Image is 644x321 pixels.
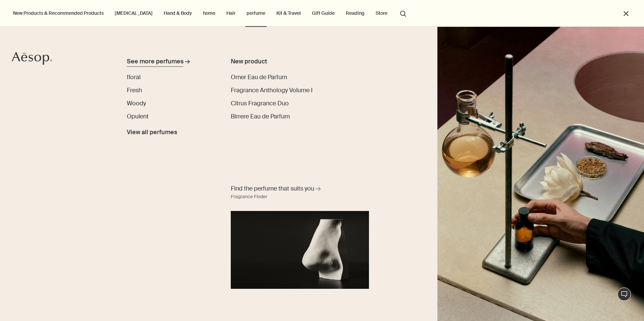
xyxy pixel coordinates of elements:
[127,57,212,69] a: See more perfumes
[127,99,146,107] font: Woody
[203,10,215,16] font: home
[437,27,644,321] img: Plaster sculptures of noses resting on stone podiums and a wooden ladder.
[374,9,389,17] button: Store
[275,9,302,17] a: Kit & Travel
[127,128,177,136] font: View all perfumes
[127,99,146,108] a: Woody
[231,194,267,200] font: Fragrance Finder
[127,125,177,137] a: View all perfumes
[127,57,183,65] font: See more perfumes
[164,10,192,16] font: Hand & Body
[127,112,149,121] a: Opulent
[622,10,630,17] button: 메뉴 닫기
[245,9,267,17] a: perfume
[618,287,631,301] button: 1:1 chat consultation
[231,99,289,108] a: Citrus Fragrance Duo
[231,99,289,107] font: Citrus Fragrance Duo
[113,9,154,17] a: [MEDICAL_DATA]
[225,9,237,17] a: Hair
[231,86,313,95] a: Fragrance Anthology Volume I
[202,9,217,17] a: home
[127,73,141,81] font: floral
[127,112,149,120] font: Opulent
[12,52,52,67] a: Aesop
[231,86,313,94] font: Fragrance Anthology Volume I
[12,52,52,65] svg: Aesop
[229,183,371,289] a: Find the perfume that suits you Fragrance FinderA nose sculpture placed in front of black background
[162,9,193,17] a: Hand & Body
[231,57,267,65] font: New product
[12,9,105,17] button: New Products & Recommended Products
[312,10,335,16] font: Gift Guide
[231,73,287,81] font: Orner Eau de Parfum
[618,288,641,308] font: 1:1 chat consultation
[115,10,153,16] font: [MEDICAL_DATA]
[127,73,141,82] a: floral
[231,73,287,82] a: Orner Eau de Parfum
[247,10,265,16] font: perfume
[127,86,142,95] a: Fresh
[127,86,142,94] font: Fresh
[231,112,290,121] a: Birrere Eau de Parfum
[231,112,290,120] font: Birrere Eau de Parfum
[397,7,409,19] button: Open the search box
[276,10,301,16] font: Kit & Travel
[346,10,365,16] font: Reading
[226,10,235,16] font: Hair
[231,184,314,193] font: Find the perfume that suits you
[344,9,366,17] a: Reading
[311,9,336,17] a: Gift Guide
